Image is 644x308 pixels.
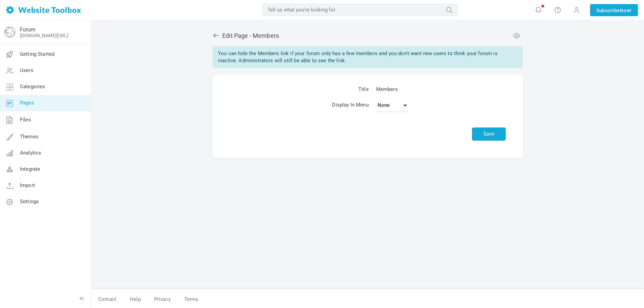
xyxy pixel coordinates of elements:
[226,97,372,116] td: Display In Menu
[91,293,123,305] a: Contact
[472,127,506,141] button: Save
[213,46,523,68] div: You can hide the Members link if your forum only has a few members and you don't want new users t...
[226,81,372,97] td: Title
[20,33,68,38] a: [DOMAIN_NAME][URL]
[20,67,33,73] span: Users
[620,7,632,14] span: Now!
[20,117,31,123] span: Files
[20,51,54,57] span: Getting Started
[213,32,523,40] h2: Edit Page - Members
[20,26,35,33] a: Forum
[20,198,39,205] span: Settings
[177,293,199,305] a: Terms
[4,27,15,38] img: globe-icon.png
[20,100,34,106] span: Pages
[20,134,38,140] span: Themes
[147,293,177,305] a: Privacy
[262,4,458,16] input: Tell us what you're looking for
[20,166,40,172] span: Integrate
[20,84,45,90] span: Categories
[20,150,41,156] span: Analytics
[372,81,509,97] td: Members
[20,182,35,188] span: Import
[123,293,147,305] a: Help
[590,4,638,16] a: SubscribeNow!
